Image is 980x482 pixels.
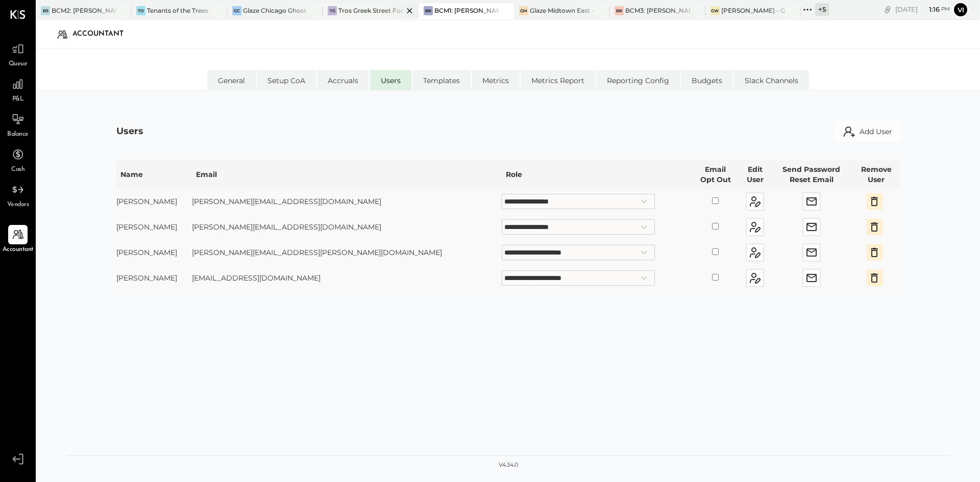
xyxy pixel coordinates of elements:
a: Queue [1,39,35,69]
td: [PERSON_NAME][EMAIL_ADDRESS][DOMAIN_NAME] [192,214,502,240]
span: Vendors [7,200,29,210]
th: Email Opt Out [692,160,740,189]
li: Setup CoA [257,70,316,90]
td: [PERSON_NAME] [116,189,192,214]
div: [PERSON_NAME] - Glaze Williamsburg One LLC [721,6,786,15]
li: Reporting Config [596,70,680,90]
td: [PERSON_NAME] [116,214,192,240]
a: Vendors [1,180,35,210]
span: Cash [11,165,24,174]
a: Accountant [1,225,35,255]
li: Metrics [472,70,520,90]
td: [EMAIL_ADDRESS][DOMAIN_NAME] [192,265,502,291]
button: Vi [952,2,969,18]
div: Glaze Midtown East - Glaze Lexington One LLC [530,6,594,15]
li: Accruals [317,70,369,90]
span: P&L [12,95,24,104]
li: Metrics Report [521,70,595,90]
div: BS [41,6,50,15]
div: BR [424,6,433,15]
div: TG [328,6,337,15]
li: Templates [412,70,471,90]
div: Accountant [72,26,134,42]
td: [PERSON_NAME][EMAIL_ADDRESS][DOMAIN_NAME] [192,189,502,214]
div: BCM1: [PERSON_NAME] Kitchen Bar Market [434,6,499,15]
a: P&L [1,74,35,104]
div: [DATE] [895,5,950,14]
th: Edit User [740,160,771,189]
td: [PERSON_NAME] [116,240,192,265]
div: BR [615,6,624,15]
div: Tros Greek Street Food - [GEOGRAPHIC_DATA] [338,6,403,15]
div: BCM3: [PERSON_NAME] Westside Grill [625,6,690,15]
div: Users [116,125,143,138]
span: Queue [9,60,28,69]
th: Name [116,160,192,189]
div: copy link [883,4,893,15]
button: Add User [835,121,900,142]
th: Send Password Reset Email [771,160,852,189]
div: BCM2: [PERSON_NAME] American Cooking [52,6,116,15]
td: [PERSON_NAME][EMAIL_ADDRESS][PERSON_NAME][DOMAIN_NAME] [192,240,502,265]
td: [PERSON_NAME] [116,265,192,291]
a: Cash [1,145,35,174]
div: To [136,6,145,15]
div: GW [710,6,720,15]
th: Role [502,160,692,189]
div: v 4.34.0 [499,461,518,469]
div: Tenants of the Trees [147,6,208,15]
li: General [207,70,256,90]
li: Users [370,70,411,90]
th: Remove User [852,160,900,189]
div: Glaze Chicago Ghost - West River Rice LLC [243,6,307,15]
div: GM [519,6,528,15]
a: Balance [1,110,35,139]
li: Budgets [681,70,733,90]
div: + 5 [815,3,829,16]
li: Slack Channels [734,70,809,90]
th: Email [192,160,502,189]
span: Balance [7,130,29,139]
div: GC [232,6,241,15]
span: Accountant [3,245,34,255]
